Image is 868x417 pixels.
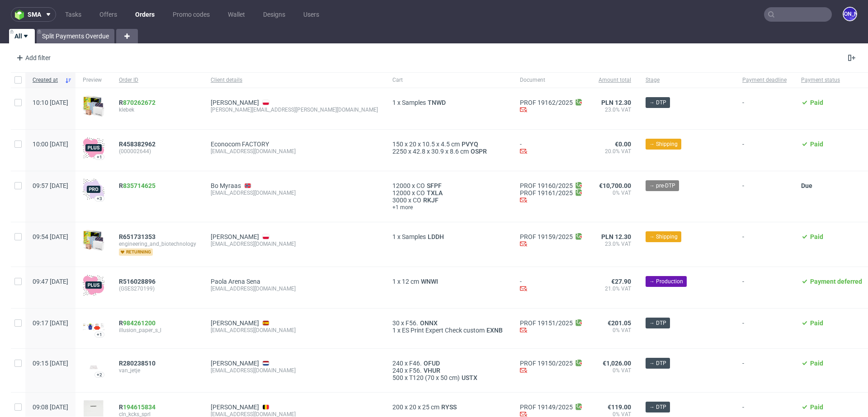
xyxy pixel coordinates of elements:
[211,106,378,113] div: [PERSON_NAME][EMAIL_ADDRESS][PERSON_NAME][DOMAIN_NAME]
[123,99,156,106] a: 870262672
[119,182,157,189] a: R835714625
[421,197,440,204] a: RKJF
[392,189,505,197] div: x
[211,240,378,248] div: [EMAIL_ADDRESS][DOMAIN_NAME]
[392,141,505,148] div: x
[469,148,489,155] span: OSPR
[392,182,410,189] span: 12000
[402,327,485,334] span: ES Print Expert Check custom
[211,189,378,197] div: [EMAIL_ADDRESS][DOMAIN_NAME]
[119,233,157,240] a: R651731353
[599,148,631,155] span: 20.0% VAT
[742,319,787,337] span: -
[119,99,157,106] a: R870262672
[439,403,458,411] span: RYSS
[422,367,442,374] a: VHUR
[599,327,631,334] span: 0% VAT
[742,278,787,297] span: -
[37,29,114,43] a: Split Payments Overdue
[520,189,573,197] a: PROF 19161/2025
[402,99,426,106] span: Samples
[742,360,787,381] span: -
[742,99,787,118] span: -
[392,189,410,197] span: 12000
[258,7,291,22] a: Designs
[119,367,196,374] span: van_jetje
[123,403,156,411] a: 194615834
[298,7,325,22] a: Users
[392,360,403,367] span: 240
[60,7,87,22] a: Tasks
[33,403,68,411] span: 09:08 [DATE]
[83,76,104,84] span: Preview
[810,141,823,148] span: Paid
[392,319,400,327] span: 30
[649,182,675,190] span: → pre-DTP
[416,182,425,189] span: CO
[33,76,61,84] span: Created at
[211,141,269,148] a: Econocom FACTORY
[392,319,505,327] div: x
[409,374,460,381] span: T120 (70 x 50 cm)
[211,285,378,292] div: [EMAIL_ADDRESS][DOMAIN_NAME]
[83,178,104,200] img: pro-icon.017ec5509f39f3e742e3.png
[392,367,403,374] span: 240
[649,359,666,367] span: → DTP
[599,189,631,197] span: 0% VAT
[742,141,787,160] span: -
[426,233,446,240] a: LDDH
[167,7,215,22] a: Promo codes
[485,327,505,334] span: EXNB
[419,278,440,285] a: WNWI
[33,360,68,367] span: 09:15 [DATE]
[649,140,678,148] span: → Shipping
[211,233,259,240] a: [PERSON_NAME]
[392,403,505,411] div: x
[392,233,505,240] div: x
[119,319,156,327] span: R
[422,360,442,367] a: OFUD
[611,278,631,285] span: €27.90
[425,182,443,189] a: SFPF
[97,155,102,159] div: +1
[810,319,823,327] span: Paid
[94,7,123,22] a: Offers
[392,204,505,211] a: +1 more
[416,189,425,197] span: CO
[392,374,403,381] span: 500
[392,278,505,285] div: x
[520,319,573,327] a: PROF 19151/2025
[119,99,156,106] span: R
[810,360,823,367] span: Paid
[601,99,631,106] span: PLN 12.30
[646,76,728,84] span: Stage
[392,403,403,411] span: 200
[119,278,156,285] span: R516028896
[211,319,259,327] a: [PERSON_NAME]
[392,374,505,381] div: x
[123,319,156,327] a: 984261200
[520,278,584,294] div: -
[392,327,505,334] div: x
[130,7,160,22] a: Orders
[460,374,479,381] a: USTX
[520,360,573,367] a: PROF 19150/2025
[649,233,678,241] span: → Shipping
[406,319,418,327] span: F56.
[33,182,68,189] span: 09:57 [DATE]
[83,137,104,159] img: plus-icon.676465ae8f3a83198b3f.png
[392,278,396,285] span: 1
[810,403,823,411] span: Paid
[520,76,584,84] span: Document
[13,51,52,65] div: Add filter
[460,141,480,148] span: PVYQ
[119,141,156,148] span: R458382962
[9,29,35,43] a: All
[211,278,260,285] a: Paola Arena Sena
[418,319,439,327] span: ONNX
